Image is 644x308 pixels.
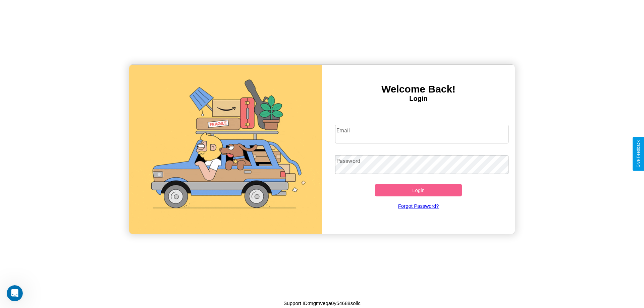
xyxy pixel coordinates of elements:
a: Forgot Password? [332,196,505,215]
h4: Login [322,95,515,103]
div: Give Feedback [636,140,641,168]
h3: Welcome Back! [322,83,515,95]
iframe: Intercom live chat [7,285,23,301]
img: gif [129,65,322,234]
p: Support ID: mgmveqa0y54688soiic [283,299,360,308]
button: Login [375,184,462,196]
